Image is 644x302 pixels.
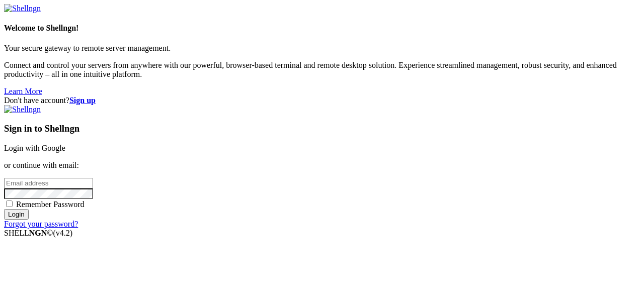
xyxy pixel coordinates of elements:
input: Login [4,209,29,220]
a: Forgot your password? [4,220,78,228]
div: Don't have account? [4,96,640,105]
input: Remember Password [6,200,13,207]
a: Sign up [69,96,96,105]
p: or continue with email: [4,161,640,170]
a: Learn More [4,87,42,95]
span: SHELL © [4,229,72,237]
h4: Welcome to Shellngn! [4,24,640,33]
p: Connect and control your servers from anywhere with our powerful, browser-based terminal and remo... [4,61,640,79]
img: Shellngn [4,4,41,13]
img: Shellngn [4,105,41,114]
span: Remember Password [16,200,85,209]
span: 4.2.0 [53,229,73,237]
p: Your secure gateway to remote server management. [4,44,640,53]
a: Login with Google [4,144,65,152]
input: Email address [4,178,93,188]
b: NGN [29,229,47,237]
h3: Sign in to Shellngn [4,123,640,134]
